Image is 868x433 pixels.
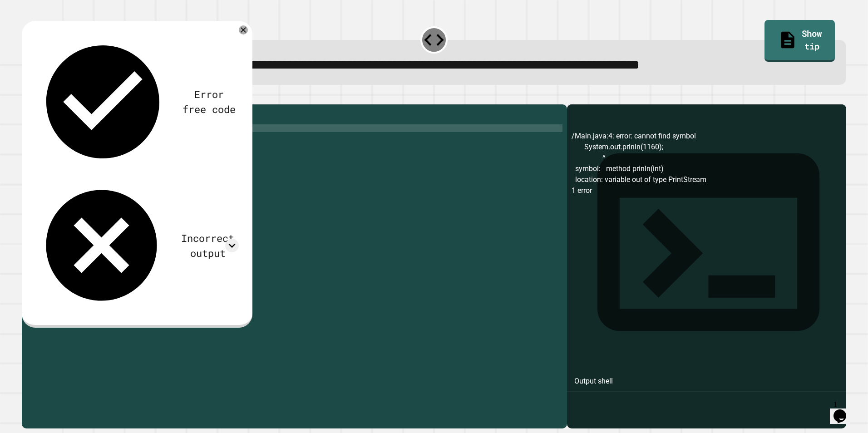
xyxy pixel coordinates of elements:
a: Show tip [764,20,835,62]
iframe: chat widget [830,397,859,424]
div: Incorrect output [177,231,239,261]
div: Error free code [180,87,239,117]
div: /Main.java:4: error: cannot find symbol System.out.prinln(1160); ^ symbol: method prinln(int) loc... [572,131,842,429]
